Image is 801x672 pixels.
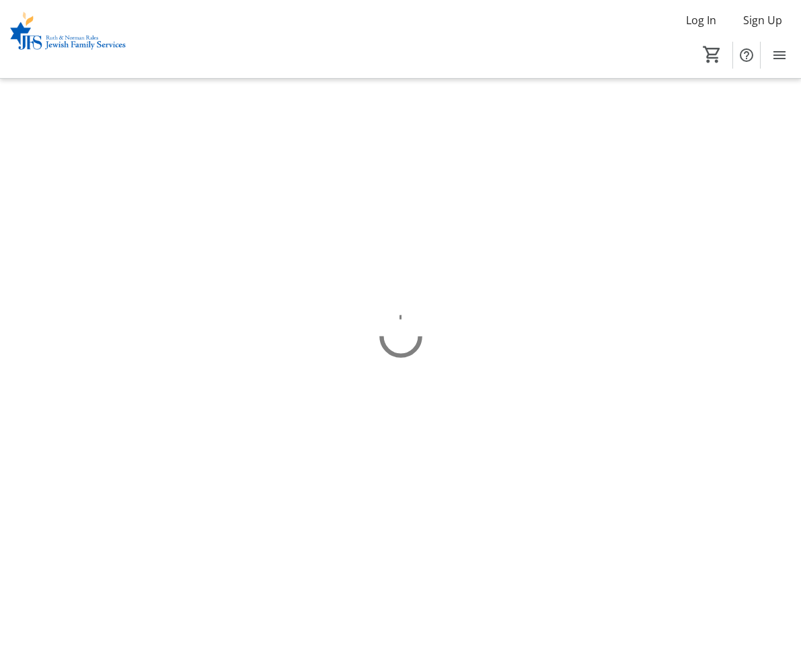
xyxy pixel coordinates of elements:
img: Ruth & Norman Rales Jewish Family Services's Logo [8,5,128,73]
button: Cart [700,42,724,67]
button: Help [733,42,760,69]
span: Log In [686,12,716,28]
button: Log In [675,9,727,31]
span: Sign Up [743,12,782,28]
button: Menu [766,42,793,69]
button: Sign Up [732,9,793,31]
